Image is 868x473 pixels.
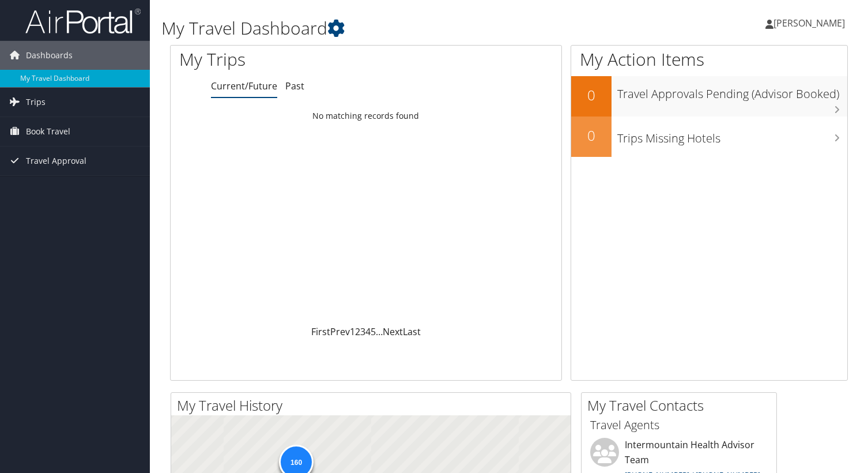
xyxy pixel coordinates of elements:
a: [PERSON_NAME] [765,6,856,40]
h3: Trips Missing Hotels [617,125,847,147]
a: Prev [330,325,350,338]
a: First [311,325,330,338]
a: Last [403,325,421,338]
a: 5 [371,325,376,338]
h3: Travel Agents [590,417,768,433]
h2: My Travel Contacts [587,396,776,415]
h1: My Trips [179,47,390,72]
a: 0Travel Approvals Pending (Advisor Booked) [571,76,847,117]
a: Next [383,325,403,338]
td: No matching records found [171,106,561,126]
h2: 0 [571,85,612,105]
a: 0Trips Missing Hotels [571,117,847,157]
span: Travel Approval [26,147,86,175]
a: 4 [365,325,371,338]
h1: My Action Items [571,47,847,72]
span: Dashboards [26,41,73,70]
span: Book Travel [26,117,70,146]
h2: My Travel History [177,396,571,415]
a: 3 [360,325,365,338]
span: … [376,325,383,338]
a: 2 [355,325,360,338]
span: Trips [26,88,46,117]
h1: My Travel Dashboard [161,16,625,40]
h3: Travel Approvals Pending (Advisor Booked) [617,80,847,102]
a: Current/Future [211,80,277,92]
img: airportal-logo.png [25,7,141,35]
span: [PERSON_NAME] [773,17,845,29]
a: 1 [350,325,355,338]
a: Past [285,80,304,92]
h2: 0 [571,126,612,145]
